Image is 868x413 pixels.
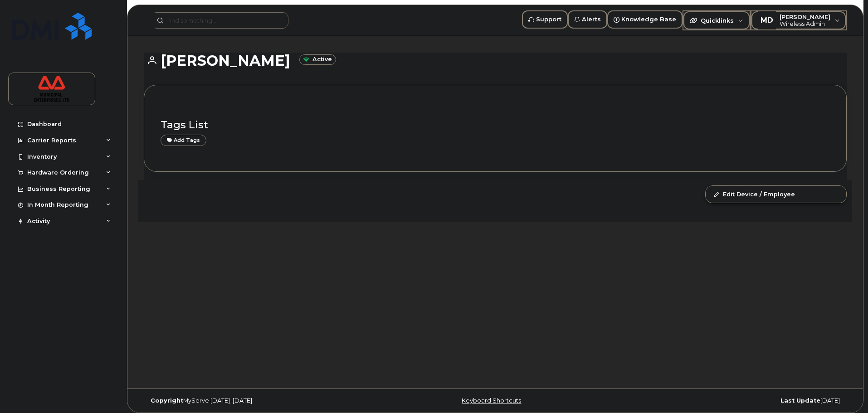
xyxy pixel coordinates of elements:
div: MyServe [DATE]–[DATE] [144,397,378,404]
small: Active [299,54,336,65]
strong: Copyright [151,397,183,404]
strong: Last Update [780,397,820,404]
a: Edit Device / Employee [706,186,846,202]
a: Add tags [161,135,206,146]
div: [DATE] [612,397,847,404]
h1: [PERSON_NAME] [144,53,847,68]
h3: Tags List [161,119,830,131]
a: Keyboard Shortcuts [462,397,521,404]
